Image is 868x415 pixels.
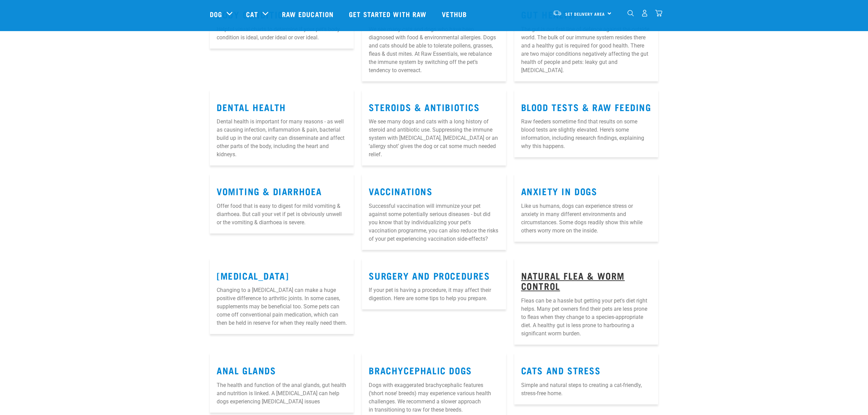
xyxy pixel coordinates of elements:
a: Natural Flea & Worm Control [521,273,625,289]
p: If your pet is having a procedure, it may affect their digestion. Here are some tips to help you ... [369,286,499,303]
a: Dog [210,9,222,19]
a: Anal Glands [217,367,276,373]
img: home-icon@2x.png [655,10,662,17]
a: Dental Health [217,104,286,109]
p: Dental health is important for many reasons - as well as causing infection, inflammation & pain, ... [217,118,347,159]
p: Simple and natural steps to creating a cat-friendly, stress-free home. [521,381,651,398]
p: We see many cats and dogs who have been diagnosed with food & environmental allergies. Dogs and c... [369,25,499,75]
p: Fleas can be a hassle but getting your pet's diet right helps. Many pet owners find their pets ar... [521,297,651,338]
p: Dogs with exaggerated brachycephalic features (‘short nose’ breeds) may experience various health... [369,381,499,414]
p: Successful vaccination will immunize your pet against some potentially serious diseases - but did... [369,202,499,243]
span: Set Delivery Area [565,13,605,15]
p: The health and function of the anal glands, gut health and nutrition is linked. A [MEDICAL_DATA] ... [217,381,347,406]
a: Surgery and procedures [369,273,490,278]
a: [MEDICAL_DATA] [217,273,289,278]
a: Anxiety in Dogs [521,188,597,193]
a: Vethub [435,0,475,28]
p: Raw feeders sometime find that results on some blood tests are slightly elevated. Here's some inf... [521,118,651,150]
p: Changing to a [MEDICAL_DATA] can make a huge positive difference to arthritic joints. In some cas... [217,286,347,327]
a: Get started with Raw [342,0,435,28]
img: user.png [641,10,648,17]
a: Raw Education [275,0,342,28]
a: Blood Tests & Raw Feeding [521,104,651,109]
p: Like us humans, dogs can experience stress or anxiety in many different environments and circumst... [521,202,651,235]
p: Helpful visual charts to determine if your pet's body condition is ideal, under ideal or over ideal. [217,25,347,42]
a: Vaccinations [369,188,432,193]
p: The gut is our first line of defence against the outside world. The bulk of our immune system res... [521,25,651,75]
p: We see many dogs and cats with a long history of steroid and antibiotic use. Suppressing the immu... [369,118,499,159]
a: Vomiting & Diarrhoea [217,188,322,193]
img: home-icon-1@2x.png [627,10,634,16]
img: van-moving.png [553,10,562,16]
a: Brachycephalic Dogs [369,367,472,373]
p: Offer food that is easy to digest for mild vomiting & diarrhoea. But call your vet if pet is obvi... [217,202,347,227]
a: Cat [246,9,258,19]
a: Cats and Stress [521,367,601,373]
a: Steroids & Antibiotics [369,104,479,109]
